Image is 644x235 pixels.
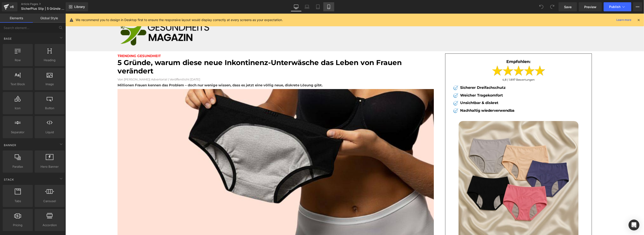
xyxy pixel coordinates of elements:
div: v6 [9,4,15,10]
span: Row [4,58,31,63]
span: 4,8 | 1.897 Bewertungen [437,64,469,68]
span: Tabs [4,199,31,204]
h3: Empfohlen: [387,46,519,51]
span: Heading [36,58,63,63]
a: Tablet [312,2,323,11]
span: Image [36,82,63,87]
a: Laptop [302,2,312,11]
span: SicherPlus Slip | 5 Gründe Meta [21,7,65,10]
span: Pricing [4,223,31,228]
span: Icon [4,106,31,111]
span: Publish [609,5,620,9]
button: Redo [548,2,557,11]
span: Save [564,5,572,9]
b: Sicherer Dreifachschutz [395,72,440,76]
button: Publish [604,2,631,11]
span: Library [74,5,85,9]
span: Hero Banner [36,164,63,169]
font: Von [PERSON_NAME] [52,64,84,68]
b: Weicher Tragekomfort [395,80,438,84]
a: Learn more [615,17,633,23]
span: Preview [584,5,596,9]
a: Article Pages [21,2,73,6]
a: Global Style [33,14,66,23]
span: | Advertorial | Veröffentlicht [DATE] [84,64,135,68]
span: Liquid [36,130,63,135]
a: Preview [579,2,602,11]
b: Unsichtbar & diskret [395,87,433,91]
span: TRENDING GESUNDHEIT [52,40,95,44]
span: Separator [4,130,31,135]
b: Nachhaltig wiederverwendba [395,95,449,99]
span: Banner [3,143,17,147]
a: Desktop [291,2,302,11]
span: Accordion [36,223,63,228]
span: Carousel [36,199,63,204]
span: Base [3,36,12,41]
font: 5 Gründe, warum diese neue Inkontinenz-Unterwäsche das Leben von Frauen verändert [52,45,336,62]
span: Stack [3,177,14,182]
span: Text Block [4,82,31,87]
span: Button [36,106,63,111]
a: New Library [66,2,88,11]
span: Parallax [4,164,31,169]
a: v6 [2,2,17,11]
button: Undo [537,2,546,11]
a: Mobile [323,2,334,11]
strong: Millionen Frauen kennen das Problem – doch nur wenige wissen, dass es jetzt eine völlig neue, dis... [52,69,257,74]
p: We recommend you to design in Desktop first to ensure the responsive layout would display correct... [76,17,283,22]
button: More [633,2,642,11]
div: Open Intercom Messenger [629,220,639,230]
